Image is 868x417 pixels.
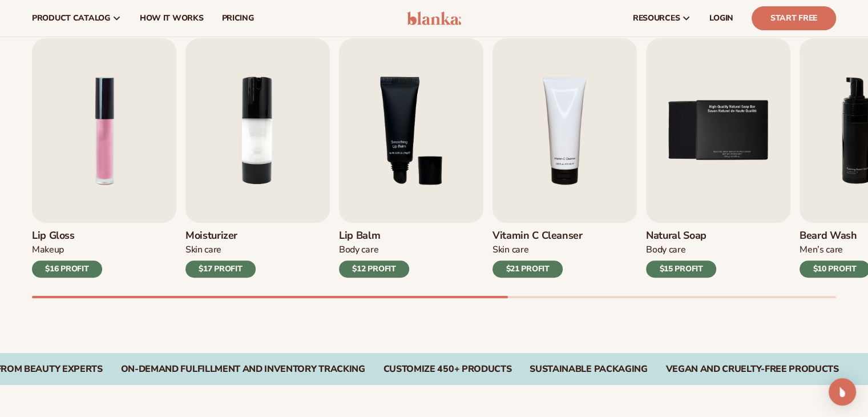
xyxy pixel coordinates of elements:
[492,38,637,278] a: 4 / 9
[407,11,461,25] img: logo
[339,38,483,278] a: 3 / 9
[185,230,256,242] h3: Moisturizer
[339,260,409,278] div: $12 PROFIT
[646,38,790,278] a: 5 / 9
[32,244,102,256] div: Makeup
[140,14,204,23] span: How It Works
[339,230,409,242] h3: Lip Balm
[665,364,838,375] div: VEGAN AND CRUELTY-FREE PRODUCTS
[32,260,102,278] div: $16 PROFIT
[339,244,409,256] div: Body Care
[32,38,176,278] a: 1 / 9
[185,244,256,256] div: Skin Care
[221,14,253,23] span: pricing
[492,260,563,278] div: $21 PROFIT
[646,260,716,278] div: $15 PROFIT
[383,364,512,375] div: CUSTOMIZE 450+ PRODUCTS
[121,364,365,375] div: On-Demand Fulfillment and Inventory Tracking
[633,14,680,23] span: resources
[32,230,102,242] h3: Lip Gloss
[646,230,716,242] h3: Natural Soap
[185,260,256,278] div: $17 PROFIT
[646,244,716,256] div: Body Care
[492,244,583,256] div: Skin Care
[492,230,583,242] h3: Vitamin C Cleanser
[530,364,647,375] div: SUSTAINABLE PACKAGING
[185,38,330,278] a: 2 / 9
[829,378,856,406] div: Open Intercom Messenger
[752,6,836,30] a: Start Free
[709,14,733,23] span: LOGIN
[32,14,110,23] span: product catalog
